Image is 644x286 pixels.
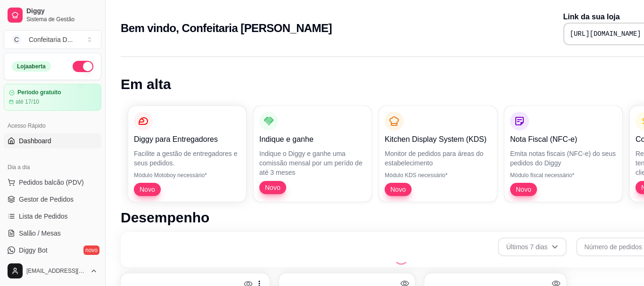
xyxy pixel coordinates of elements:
[128,106,246,202] button: Diggy para EntregadoresFacilite a gestão de entregadores e seus pedidos.Módulo Motoboy necessário...
[26,267,86,275] span: [EMAIL_ADDRESS][DOMAIN_NAME]
[512,185,535,194] span: Novo
[19,212,68,221] span: Lista de Pedidos
[4,260,101,282] button: [EMAIL_ADDRESS][DOMAIN_NAME]
[385,172,491,179] p: Módulo KDS necessário*
[4,243,101,258] a: Diggy Botnovo
[510,149,617,168] p: Emita notas fiscais (NFC-e) do seus pedidos do Diggy
[254,106,372,202] button: Indique e ganheIndique o Diggy e ganhe uma comissão mensal por um perído de até 3 mesesNovo
[4,175,101,190] button: Pedidos balcão (PDV)
[12,35,21,44] span: C
[12,61,51,72] div: Loja aberta
[19,245,48,255] span: Diggy Bot
[73,61,93,72] button: Alterar Status
[29,35,73,44] div: Confeitaria D ...
[510,172,617,179] p: Módulo fiscal necessário*
[121,21,332,36] h2: Bem vindo, Confeitaria [PERSON_NAME]
[16,98,39,106] article: até 17/10
[19,136,51,146] span: Dashboard
[19,195,74,204] span: Gestor de Pedidos
[4,160,101,175] div: Dia a dia
[4,84,101,111] a: Período gratuitoaté 17/10
[17,89,61,96] article: Período gratuito
[4,4,101,26] a: DiggySistema de Gestão
[4,118,101,133] div: Acesso Rápido
[26,16,98,23] span: Sistema de Gestão
[259,134,366,145] p: Indique e ganhe
[394,250,409,265] div: Loading
[134,149,240,168] p: Facilite a gestão de entregadores e seus pedidos.
[136,185,159,194] span: Novo
[19,178,84,187] span: Pedidos balcão (PDV)
[134,134,240,145] p: Diggy para Entregadores
[261,183,284,192] span: Novo
[379,106,497,202] button: Kitchen Display System (KDS)Monitor de pedidos para áreas do estabelecimentoMódulo KDS necessário...
[26,7,98,16] span: Diggy
[259,149,366,177] p: Indique o Diggy e ganhe uma comissão mensal por um perído de até 3 meses
[134,172,240,179] p: Módulo Motoboy necessário*
[385,134,491,145] p: Kitchen Display System (KDS)
[4,226,101,241] a: Salão / Mesas
[387,185,410,194] span: Novo
[498,237,567,256] button: Últimos 7 dias
[570,29,641,39] pre: [URL][DOMAIN_NAME]
[4,30,101,49] button: Select a team
[4,192,101,207] a: Gestor de Pedidos
[4,133,101,148] a: Dashboard
[510,134,617,145] p: Nota Fiscal (NFC-e)
[504,106,622,202] button: Nota Fiscal (NFC-e)Emita notas fiscais (NFC-e) do seus pedidos do DiggyMódulo fiscal necessário*Novo
[385,149,491,168] p: Monitor de pedidos para áreas do estabelecimento
[19,229,61,238] span: Salão / Mesas
[4,209,101,224] a: Lista de Pedidos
